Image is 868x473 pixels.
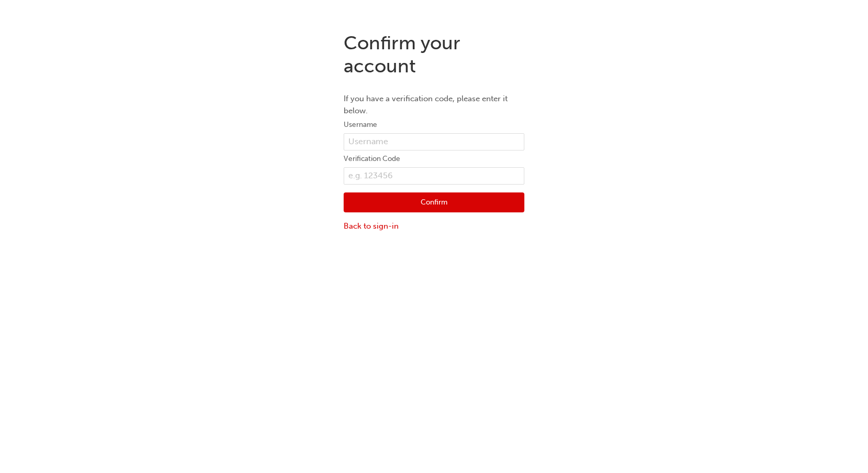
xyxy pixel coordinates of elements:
label: Username [344,119,524,131]
input: Username [344,133,524,151]
h1: Confirm your account [344,31,524,77]
input: e.g. 123456 [344,167,524,185]
a: Back to sign-in [344,220,524,232]
label: Verification Code [344,153,524,165]
button: Confirm [344,192,524,212]
p: If you have a verification code, please enter it below. [344,93,524,116]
